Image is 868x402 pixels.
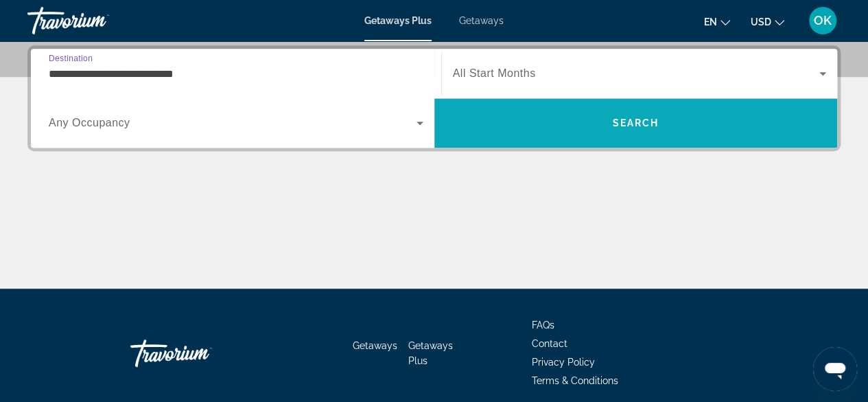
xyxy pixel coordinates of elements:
a: Go Home [130,333,268,374]
span: Destination [49,54,93,63]
a: Travorium [27,3,165,38]
iframe: Button to launch messaging window [813,347,857,391]
div: Search widget [31,49,837,148]
span: Search [612,118,659,129]
button: Change currency [751,12,784,32]
span: All Start Months [453,67,536,79]
a: FAQs [532,320,554,331]
a: Getaways Plus [364,15,432,26]
span: Any Occupancy [49,117,130,129]
button: Search [434,98,838,148]
span: OK [814,14,832,27]
a: Privacy Policy [532,357,595,368]
a: Getaways [459,15,504,26]
button: Change language [704,12,730,32]
span: USD [751,16,771,27]
a: Terms & Conditions [532,375,618,386]
a: Contact [532,338,567,349]
input: Select destination [49,66,423,82]
a: Getaways Plus [408,340,453,366]
a: Getaways [353,340,397,351]
button: User Menu [805,6,841,35]
span: en [704,16,717,27]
